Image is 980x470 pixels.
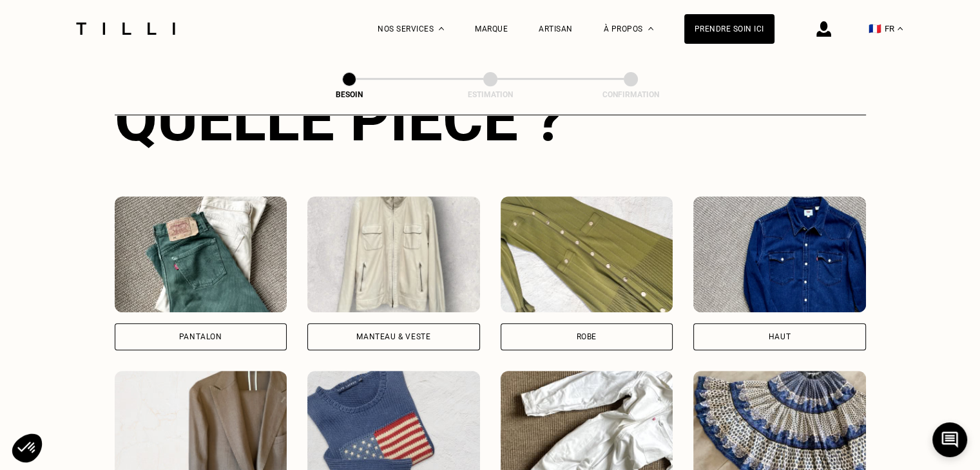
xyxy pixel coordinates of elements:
[501,196,673,312] img: Tilli retouche votre Robe
[566,90,695,99] div: Confirmation
[684,14,774,44] a: Prendre soin ici
[439,27,444,30] img: Menu déroulant
[869,23,881,35] span: 🇫🇷
[285,90,414,99] div: Besoin
[426,90,555,99] div: Estimation
[898,27,903,30] img: menu déroulant
[475,24,508,33] a: Marque
[816,21,831,37] img: icône connexion
[693,196,866,312] img: Tilli retouche votre Haut
[115,83,866,155] div: Quelle pièce ?
[115,196,287,312] img: Tilli retouche votre Pantalon
[307,196,480,312] img: Tilli retouche votre Manteau & Veste
[539,24,573,33] a: Artisan
[648,27,653,30] img: Menu déroulant à propos
[769,333,791,341] div: Haut
[577,333,597,341] div: Robe
[356,333,430,341] div: Manteau & Veste
[179,333,222,341] div: Pantalon
[72,23,180,35] img: Logo du service de couturière Tilli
